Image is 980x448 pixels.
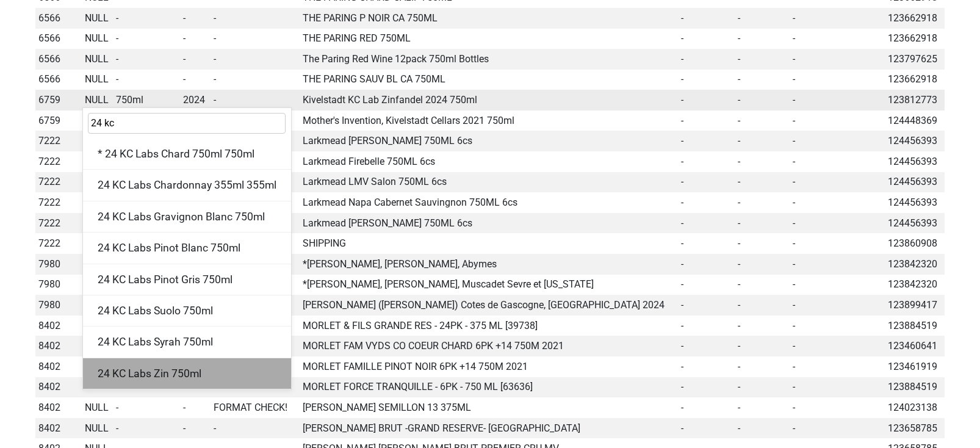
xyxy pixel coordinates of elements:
[790,131,885,151] td: -
[300,70,679,90] td: THE PARING SAUV BL CA 750ML
[300,254,679,275] td: *[PERSON_NAME], [PERSON_NAME], Abymes
[735,397,790,418] td: -
[679,397,735,418] td: -
[35,397,82,418] td: 8402
[300,131,679,151] td: Larkmead [PERSON_NAME] 750ML 6cs
[735,377,790,398] td: -
[35,172,82,193] td: 7222
[679,110,735,131] td: -
[735,356,790,377] td: -
[735,418,790,439] td: -
[735,275,790,295] td: -
[35,131,82,151] td: 7222
[35,192,82,213] td: 7222
[885,70,945,90] td: 123662918
[679,70,735,90] td: -
[300,356,679,377] td: MORLET FAMILLE PINOT NOIR 6PK +14 750M 2021
[790,295,885,316] td: -
[735,172,790,193] td: -
[885,356,945,377] td: 123461919
[735,254,790,275] td: -
[885,418,945,439] td: 123658785
[85,402,109,413] span: NULL
[885,192,945,213] td: 124456393
[790,336,885,356] td: -
[679,275,735,295] td: -
[790,418,885,439] td: -
[83,295,291,327] div: 24 KC Labs Suolo 750ml
[300,418,679,439] td: [PERSON_NAME] BRUT -GRAND RESERVE- [GEOGRAPHIC_DATA]
[83,233,291,264] div: 24 KC Labs Pinot Blanc 750ml
[83,201,291,233] div: 24 KC Labs Gravignon Blanc 750ml
[35,110,82,131] td: 6759
[88,113,286,134] input: Search...
[735,295,790,316] td: -
[790,172,885,193] td: -
[885,397,945,418] td: 124023138
[885,336,945,356] td: 123460641
[679,356,735,377] td: -
[211,29,300,49] td: -
[679,213,735,234] td: -
[885,49,945,70] td: 123797625
[679,418,735,439] td: -
[35,295,82,316] td: 7980
[790,70,885,90] td: -
[85,32,109,44] span: NULL
[885,275,945,295] td: 123842320
[885,377,945,398] td: 123884519
[181,397,211,418] td: -
[300,316,679,336] td: MORLET & FILS GRANDE RES - 24PK - 375 ML [39738]
[85,94,109,106] span: NULL
[790,316,885,336] td: -
[35,90,82,110] td: 6759
[885,29,945,49] td: 123662918
[885,151,945,172] td: 124456393
[679,295,735,316] td: -
[679,336,735,356] td: -
[35,356,82,377] td: 8402
[85,73,109,85] span: NULL
[35,336,82,356] td: 8402
[35,8,82,29] td: 6566
[735,151,790,172] td: -
[735,213,790,234] td: -
[181,418,211,439] td: -
[181,29,211,49] td: -
[735,110,790,131] td: -
[300,377,679,398] td: MORLET FORCE TRANQUILLE - 6PK - 750 ML [63636]
[300,213,679,234] td: Larkmead [PERSON_NAME] 750ML 6cs
[85,12,109,24] span: NULL
[679,254,735,275] td: -
[113,29,180,49] td: -
[790,192,885,213] td: -
[679,29,735,49] td: -
[790,49,885,70] td: -
[300,172,679,193] td: Larkmead LMV Salon 750ML 6cs
[735,336,790,356] td: -
[35,70,82,90] td: 6566
[790,275,885,295] td: -
[300,192,679,213] td: Larkmead Napa Cabernet Sauvingnon 750ML 6cs
[300,275,679,295] td: *[PERSON_NAME], [PERSON_NAME], Muscadet Sevre et [US_STATE]
[885,254,945,275] td: 123842320
[735,90,790,110] td: -
[300,90,679,110] td: Kivelstadt KC Lab Zinfandel 2024 750ml
[83,358,291,389] div: 24 KC Labs Zin 750ml
[735,70,790,90] td: -
[735,8,790,29] td: -
[885,8,945,29] td: 123662918
[85,422,109,434] span: NULL
[885,233,945,254] td: 123860908
[35,151,82,172] td: 7222
[181,90,211,110] td: 2024
[300,8,679,29] td: THE PARING P NOIR CA 750ML
[85,53,109,65] span: NULL
[181,70,211,90] td: -
[885,110,945,131] td: 124448369
[790,151,885,172] td: -
[113,49,180,70] td: -
[679,172,735,193] td: -
[300,151,679,172] td: Larkmead Firebelle 750ML 6cs
[211,90,300,110] td: -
